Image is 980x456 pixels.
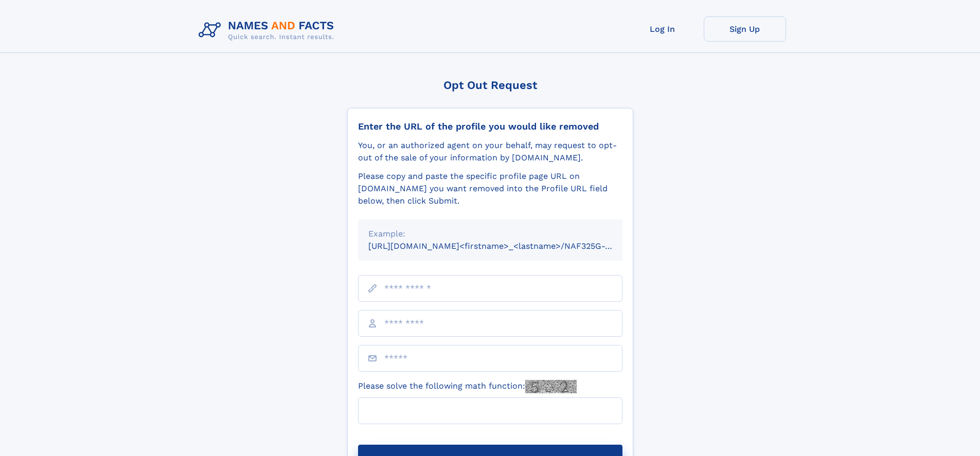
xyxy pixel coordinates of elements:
[368,241,642,251] small: [URL][DOMAIN_NAME]<firstname>_<lastname>/NAF325G-xxxxxxxx
[347,79,633,92] div: Opt Out Request
[358,170,622,207] div: Please copy and paste the specific profile page URL on [DOMAIN_NAME] you want removed into the Pr...
[194,16,343,44] img: Logo Names and Facts
[704,16,786,42] a: Sign Up
[621,16,704,42] a: Log In
[358,380,577,393] label: Please solve the following math function:
[358,121,622,132] div: Enter the URL of the profile you would like removed
[358,139,622,164] div: You, or an authorized agent on your behalf, may request to opt-out of the sale of your informatio...
[368,228,612,240] div: Example:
